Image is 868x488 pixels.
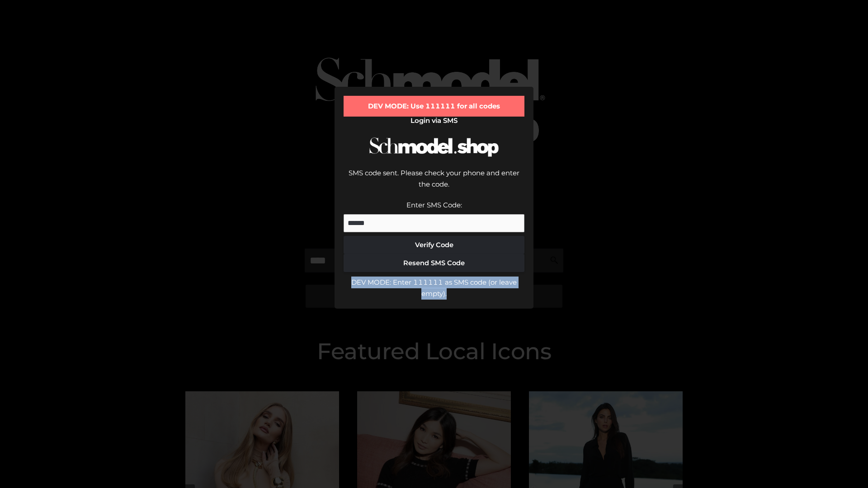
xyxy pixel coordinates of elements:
h2: Login via SMS [344,117,524,125]
img: Schmodel Logo [366,129,502,165]
div: DEV MODE: Use 111111 for all codes [344,96,524,117]
label: Enter SMS Code: [406,201,462,209]
button: Resend SMS Code [344,254,524,272]
button: Verify Code [344,236,524,254]
div: SMS code sent. Please check your phone and enter the code. [344,167,524,199]
div: DEV MODE: Enter 111111 as SMS code (or leave empty). [344,277,524,300]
